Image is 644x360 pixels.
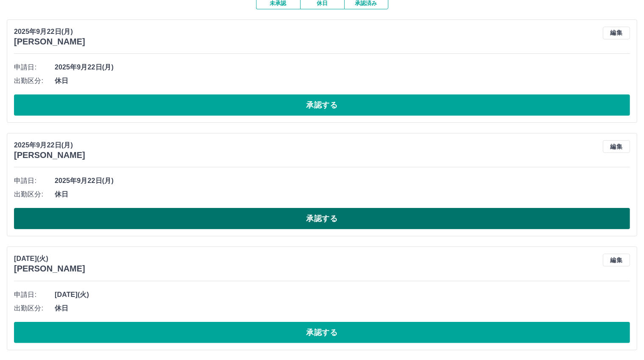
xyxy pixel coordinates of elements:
[14,150,85,160] h3: [PERSON_NAME]
[14,322,630,343] button: 承認する
[14,208,630,229] button: 承認する
[603,254,630,266] button: 編集
[603,140,630,153] button: 編集
[55,290,630,300] span: [DATE](火)
[14,27,85,37] p: 2025年9月22日(月)
[14,254,85,264] p: [DATE](火)
[14,140,85,150] p: 2025年9月22日(月)
[14,290,55,300] span: 申請日:
[14,76,55,86] span: 出勤区分:
[14,37,85,47] h3: [PERSON_NAME]
[14,303,55,313] span: 出勤区分:
[55,76,630,86] span: 休日
[55,176,630,186] span: 2025年9月22日(月)
[14,264,85,274] h3: [PERSON_NAME]
[55,189,630,199] span: 休日
[55,62,630,72] span: 2025年9月22日(月)
[55,303,630,313] span: 休日
[14,62,55,72] span: 申請日:
[14,176,55,186] span: 申請日:
[14,189,55,199] span: 出勤区分:
[603,27,630,39] button: 編集
[14,94,630,116] button: 承認する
